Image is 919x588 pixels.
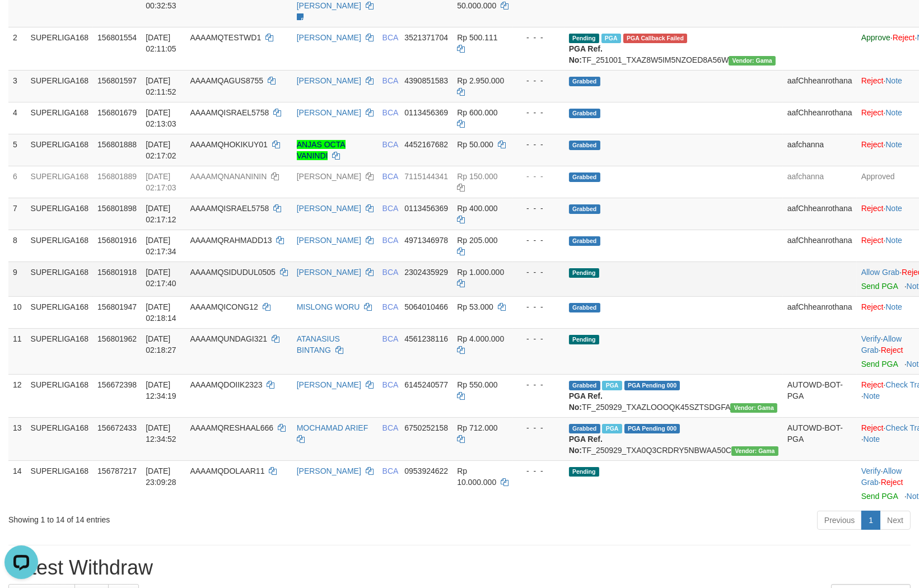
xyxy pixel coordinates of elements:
[382,334,398,343] span: BCA
[517,379,560,390] div: - - -
[8,296,26,328] td: 10
[861,302,884,311] a: Reject
[146,140,176,160] span: [DATE] 02:17:02
[190,466,264,475] span: AAAAMQDOLAAR11
[601,34,621,43] span: Marked by aafseijuro
[565,417,783,460] td: TF_250929_TXA0Q3CRDRY5NBWAA50C
[457,380,497,389] span: Rp 550.000
[190,33,261,42] span: AAAAMQTESTWD1
[457,466,496,487] span: Rp 10.000.000
[404,172,448,181] span: Copy 7115144341 to clipboard
[404,204,448,213] span: Copy 0113456369 to clipboard
[885,140,902,149] a: Note
[457,334,504,343] span: Rp 4.000.000
[382,302,398,311] span: BCA
[861,140,884,149] a: Reject
[861,360,898,368] a: Send PGA
[297,334,340,354] a: ATANASIUS BINTANG
[97,108,137,117] span: 156801679
[885,76,902,85] a: Note
[730,403,777,413] span: Vendor URL: https://trx31.1velocity.biz
[382,268,398,277] span: BCA
[190,268,276,277] span: AAAAMQSIDUDUL0505
[382,380,398,389] span: BCA
[569,204,600,214] span: Grabbed
[8,166,26,198] td: 6
[783,374,857,417] td: AUTOWD-BOT-PGA
[517,107,560,118] div: - - -
[97,140,137,149] span: 156801888
[624,424,680,433] span: PGA Pending
[8,328,26,374] td: 11
[569,44,603,64] b: PGA Ref. No:
[97,172,137,181] span: 156801889
[190,76,263,85] span: AAAAMQAGUS8755
[382,108,398,117] span: BCA
[729,56,776,66] span: Vendor URL: https://trx31.1velocity.biz
[4,4,38,38] button: Open LiveChat chat widget
[623,34,687,43] span: PGA Error
[26,460,94,506] td: SUPERLIGA168
[569,381,600,390] span: Grabbed
[517,139,560,150] div: - - -
[569,424,600,433] span: Grabbed
[8,134,26,166] td: 5
[881,478,903,487] a: Reject
[404,466,448,475] span: Copy 0953924622 to clipboard
[404,33,448,42] span: Copy 3521371704 to clipboard
[26,27,94,70] td: SUPERLIGA168
[457,76,504,85] span: Rp 2.950.000
[297,466,361,475] a: [PERSON_NAME]
[861,423,884,432] a: Reject
[382,33,398,42] span: BCA
[861,380,884,389] a: Reject
[404,302,448,311] span: Copy 5064010466 to clipboard
[97,33,137,42] span: 156801554
[146,466,176,487] span: [DATE] 23:09:28
[8,374,26,417] td: 12
[861,334,881,343] a: Verify
[297,236,361,245] a: [PERSON_NAME]
[783,296,857,328] td: aafChheanrothana
[885,236,902,245] a: Note
[602,424,622,433] span: Marked by aafsoycanthlai
[457,33,497,42] span: Rp 500.111
[190,302,258,311] span: AAAAMQICONG12
[783,70,857,102] td: aafChheanrothana
[517,465,560,477] div: - - -
[382,466,398,475] span: BCA
[861,334,902,354] a: Allow Grab
[26,230,94,262] td: SUPERLIGA168
[885,108,902,117] a: Note
[861,268,902,277] span: ·
[861,492,898,501] a: Send PGA
[8,460,26,506] td: 14
[382,76,398,85] span: BCA
[861,334,902,354] span: ·
[382,236,398,245] span: BCA
[861,511,880,530] a: 1
[861,268,899,277] a: Allow Grab
[8,70,26,102] td: 3
[190,236,272,245] span: AAAAMQRAHMADD13
[569,391,603,412] b: PGA Ref. No:
[146,236,176,256] span: [DATE] 02:17:34
[861,466,902,487] a: Allow Grab
[517,267,560,278] div: - - -
[190,204,269,213] span: AAAAMQISRAEL5758
[97,380,137,389] span: 156672398
[97,466,137,475] span: 156787217
[569,467,599,477] span: Pending
[517,32,560,43] div: - - -
[146,204,176,224] span: [DATE] 02:17:12
[457,140,493,149] span: Rp 50.000
[26,102,94,134] td: SUPERLIGA168
[8,557,911,579] h1: Latest Withdraw
[382,172,398,181] span: BCA
[404,108,448,117] span: Copy 0113456369 to clipboard
[190,334,267,343] span: AAAAMQUNDAGI321
[565,27,783,70] td: TF_251001_TXAZ8W5IM5NZOED8A56W
[861,282,898,291] a: Send PGA
[861,76,884,85] a: Reject
[97,268,137,277] span: 156801918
